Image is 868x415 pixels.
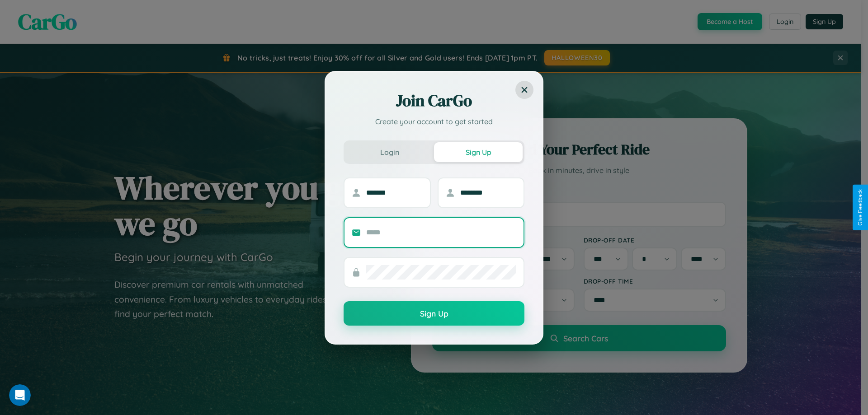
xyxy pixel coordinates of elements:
button: Login [345,142,434,162]
div: Give Feedback [857,189,863,226]
h2: Join CarGo [344,90,524,112]
iframe: Intercom live chat [9,384,31,406]
button: Sign Up [434,142,523,162]
p: Create your account to get started [344,116,524,127]
button: Sign Up [344,301,524,326]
